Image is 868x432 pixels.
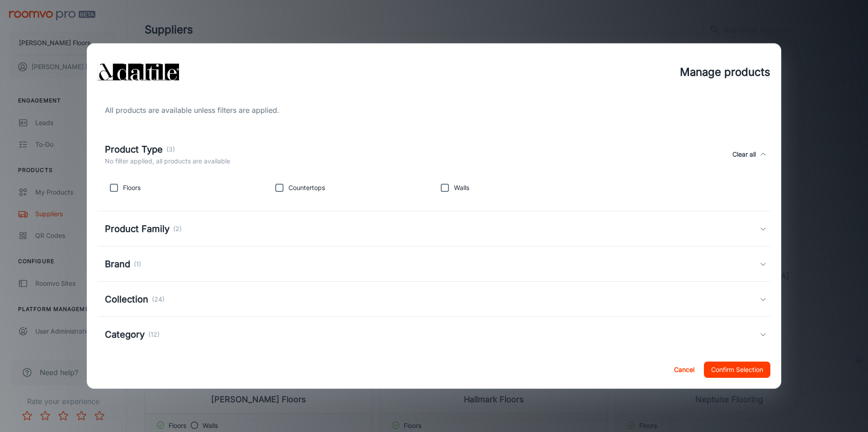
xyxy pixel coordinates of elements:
[134,259,141,269] p: (1)
[123,183,141,193] p: Floors
[105,156,230,166] p: No filter applied, all products are available
[670,362,698,378] button: Cancel
[98,105,770,116] div: All products are available unless filters are applied.
[288,183,325,193] p: Countertops
[148,330,160,339] p: (12)
[152,294,165,304] p: (24)
[98,246,770,282] div: Brand(1)
[98,282,770,317] div: Collection(24)
[105,328,145,341] h5: Category
[173,224,182,234] p: (2)
[105,293,148,306] h5: Collection
[105,222,170,236] h5: Product Family
[166,144,175,154] p: (3)
[98,211,770,246] div: Product Family(2)
[98,317,770,352] div: Category(12)
[729,143,759,166] button: Clear all
[454,183,469,193] p: Walls
[98,134,770,175] div: Product Type(3)No filter applied, all products are availableClear all
[105,143,163,156] h5: Product Type
[704,362,770,378] button: Confirm Selection
[680,64,770,80] h4: Manage products
[98,54,179,90] img: vendor_logo_square_en-us.png
[105,257,130,271] h5: Brand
